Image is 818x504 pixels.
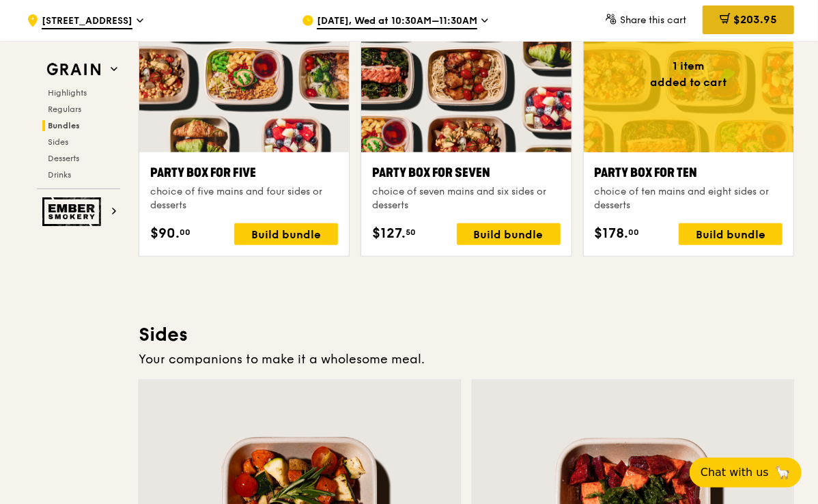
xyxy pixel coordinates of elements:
div: choice of five mains and four sides or desserts [150,185,338,212]
span: $90. [150,223,180,244]
span: $127. [372,223,406,244]
span: Sides [48,137,68,147]
div: Party Box for Five [150,163,338,182]
img: Ember Smokery web logo [42,197,105,226]
span: Regulars [48,104,81,114]
span: Highlights [48,88,87,98]
span: $203.95 [733,13,777,26]
span: Drinks [48,170,71,180]
span: 00 [629,227,640,238]
span: Bundles [48,121,80,130]
div: Build bundle [679,223,782,245]
span: 50 [406,227,416,238]
span: Share this cart [620,14,686,26]
div: Build bundle [457,223,561,245]
span: [DATE], Wed at 10:30AM–11:30AM [317,14,477,29]
span: 00 [180,227,191,238]
img: Grain web logo [42,57,105,82]
div: Party Box for Seven [372,163,560,182]
div: Party Box for Ten [595,163,782,182]
div: choice of ten mains and eight sides or desserts [595,185,782,212]
div: Build bundle [234,223,338,245]
h3: Sides [139,322,794,347]
span: $178. [595,223,629,244]
button: Chat with us🦙 [690,458,802,488]
span: [STREET_ADDRESS] [42,14,132,29]
div: Your companions to make it a wholesome meal. [139,350,794,369]
div: choice of seven mains and six sides or desserts [372,185,560,212]
span: Chat with us [701,464,769,481]
span: 🦙 [774,464,791,481]
span: Desserts [48,154,79,163]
